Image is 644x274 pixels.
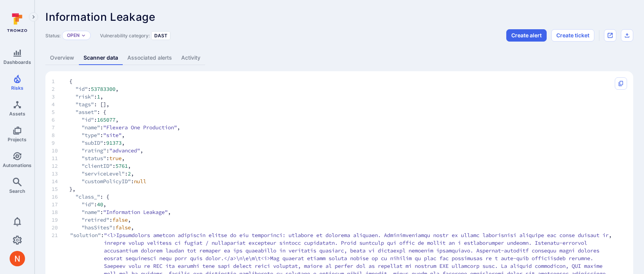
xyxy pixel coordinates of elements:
[52,185,69,193] span: 15
[106,139,122,147] span: 91373
[128,170,131,177] span: 2
[82,177,131,185] span: "customPolicyID"
[52,162,69,170] span: 12
[106,154,109,162] span: :
[604,29,616,42] div: Open original issue
[52,93,69,100] span: 3
[177,51,205,65] a: Activity
[52,154,69,162] span: 11
[82,216,109,224] span: "retired"
[109,216,112,224] span: :
[45,33,60,38] span: Status:
[97,200,103,208] span: 40
[621,29,633,42] div: Export as CSV
[106,147,109,154] span: :
[128,216,131,224] span: ,
[109,154,122,162] span: true
[11,85,23,91] span: Risks
[82,131,100,139] span: "type"
[94,116,97,124] span: :
[506,29,547,42] button: Create alert
[131,224,134,231] span: ,
[103,208,168,216] span: "Information Leakage"
[9,188,25,194] span: Search
[131,170,134,177] span: ,
[81,33,86,38] button: Expand dropdown
[52,193,69,200] span: 16
[52,216,69,224] span: 19
[97,93,100,100] span: 1
[52,85,69,93] span: 2
[69,77,72,85] span: {
[82,200,94,208] span: "id"
[52,108,69,116] span: 5
[125,170,128,177] span: :
[31,14,36,20] i: Expand navigation menu
[29,12,38,22] button: Expand navigation menu
[100,33,150,38] span: Vulnerability category:
[52,208,69,216] span: 18
[115,116,118,124] span: ,
[140,147,143,154] span: ,
[8,137,27,142] span: Projects
[82,147,106,154] span: "rating"
[52,147,69,154] span: 10
[82,224,112,231] span: "hasSites"
[52,200,69,208] span: 17
[3,162,32,168] span: Automations
[75,85,88,93] span: "id"
[112,224,115,231] span: :
[45,10,155,23] span: Information Leakage
[82,124,100,131] span: "name"
[3,59,31,65] span: Dashboards
[115,85,118,93] span: ,
[97,116,115,124] span: 165077
[551,29,594,42] button: Create ticket
[100,208,103,216] span: :
[122,139,125,147] span: ,
[109,147,140,154] span: "advanced"
[134,177,146,185] span: null
[52,100,69,108] span: 4
[91,85,115,93] span: 53783300
[100,93,103,100] span: ,
[112,216,128,224] span: false
[82,208,100,216] span: "name"
[88,85,91,93] span: :
[67,32,80,38] button: Open
[103,124,177,131] span: "Flexera One Production"
[82,154,106,162] span: "status"
[52,170,69,177] span: 13
[94,200,97,208] span: :
[10,251,25,266] div: Neeren Patki
[115,162,128,170] span: 5761
[131,177,134,185] span: :
[52,124,69,131] span: 7
[100,193,109,200] span: : {
[100,124,103,131] span: :
[94,93,97,100] span: :
[75,100,94,108] span: "tags"
[52,77,69,85] span: 1
[45,51,633,65] div: Vulnerability tabs
[94,100,109,108] span: : [],
[52,139,69,147] span: 9
[52,177,69,185] span: 14
[103,200,106,208] span: ,
[177,124,180,131] span: ,
[97,108,106,116] span: : {
[123,51,177,65] a: Associated alerts
[75,93,94,100] span: "risk"
[112,162,115,170] span: :
[79,51,123,65] a: Scanner data
[75,193,100,200] span: "class_"
[75,108,97,116] span: "asset"
[52,185,612,193] span: },
[122,131,125,139] span: ,
[9,111,25,117] span: Assets
[52,131,69,139] span: 8
[168,208,171,216] span: ,
[100,131,103,139] span: :
[82,162,112,170] span: "clientID"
